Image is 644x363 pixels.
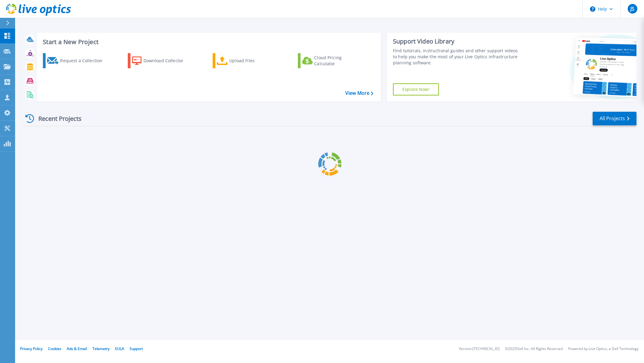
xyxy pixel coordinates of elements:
[128,53,195,68] a: Download Collector
[130,346,143,351] a: Support
[20,346,43,351] a: Privacy Policy
[48,346,61,351] a: Cookies
[92,346,110,351] a: Telemetry
[314,55,362,67] div: Cloud Pricing Calculator
[60,55,108,67] div: Request a Collection
[505,347,563,351] li: © 2025 Dell Inc. All Rights Reserved
[630,6,634,11] span: JS
[229,55,278,67] div: Upload Files
[298,53,365,68] a: Cloud Pricing Calculator
[593,112,636,125] a: All Projects
[568,347,639,351] li: Powered by Live Optics, a Dell Technology
[43,39,373,45] h3: Start a New Project
[213,53,280,68] a: Upload Files
[43,53,110,68] a: Request a Collection
[115,346,124,351] a: EULA
[345,90,373,96] a: View More
[393,83,439,95] a: Explore Now!
[143,55,192,67] div: Download Collector
[459,347,500,351] li: Version: [TECHNICAL_ID]
[23,111,90,126] div: Recent Projects
[67,346,87,351] a: Ads & Email
[393,48,521,66] div: Find tutorials, instructional guides and other support videos to help you make the most of your L...
[393,37,521,45] div: Support Video Library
